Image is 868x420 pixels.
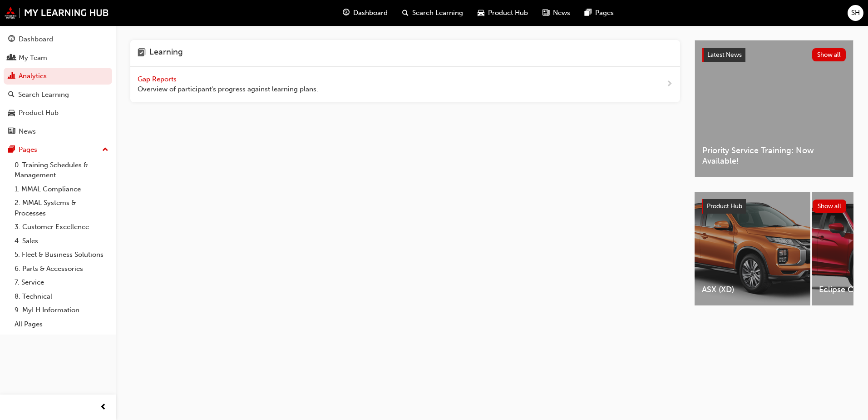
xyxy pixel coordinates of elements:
a: Search Learning [4,86,112,103]
span: guage-icon [8,35,15,44]
a: search-iconSearch Learning [395,4,470,22]
span: search-icon [8,91,15,99]
span: Pages [595,8,614,18]
span: guage-icon [343,7,350,19]
a: news-iconNews [535,4,577,22]
span: car-icon [478,7,484,19]
span: next-icon [666,79,673,90]
a: 4. Sales [11,234,112,248]
a: Product Hub [4,105,112,121]
div: Dashboard [19,34,53,45]
span: car-icon [8,109,15,117]
span: pages-icon [585,7,592,19]
span: news-icon [542,7,549,19]
a: Dashboard [4,31,112,48]
span: chart-icon [8,72,15,80]
span: Gap Reports [138,75,178,83]
button: Pages [4,141,112,158]
a: 3. Customer Excellence [11,220,112,234]
div: Product Hub [19,108,59,118]
h4: Learning [149,47,183,59]
button: Show all [813,200,847,213]
span: Product Hub [707,202,742,210]
a: Latest NewsShow all [702,48,846,62]
a: guage-iconDashboard [335,4,395,22]
span: Latest News [707,51,742,59]
span: Product Hub [488,8,528,18]
div: My Team [19,53,47,63]
a: 5. Fleet & Business Solutions [11,248,112,262]
span: search-icon [402,7,409,19]
span: News [553,8,570,18]
a: All Pages [11,317,112,331]
a: car-iconProduct Hub [470,4,535,22]
a: 8. Technical [11,290,112,304]
span: pages-icon [8,146,15,154]
span: ASX (XD) [702,285,803,295]
span: Overview of participant's progress against learning plans. [138,84,318,95]
span: news-icon [8,128,15,136]
div: Search Learning [18,90,69,100]
a: 9. MyLH Information [11,303,112,317]
span: people-icon [8,54,15,62]
div: News [19,126,36,137]
button: DashboardMy TeamAnalyticsSearch LearningProduct HubNews [4,29,112,141]
span: up-icon [102,144,108,156]
div: Pages [19,145,37,155]
span: Search Learning [412,8,463,18]
a: 6. Parts & Accessories [11,262,112,276]
span: SH [851,8,860,18]
a: Product HubShow all [702,199,846,214]
button: Show all [812,48,846,61]
a: 0. Training Schedules & Management [11,158,112,182]
a: 1. MMAL Compliance [11,182,112,196]
a: My Team [4,50,112,66]
span: learning-icon [138,47,146,59]
a: News [4,123,112,140]
a: ASX (XD) [695,192,810,305]
a: Latest NewsShow allPriority Service Training: Now Available! [695,40,853,177]
span: prev-icon [100,402,107,413]
a: pages-iconPages [577,4,621,22]
span: Priority Service Training: Now Available! [702,145,846,166]
a: Analytics [4,68,112,85]
a: 2. MMAL Systems & Processes [11,196,112,220]
button: SH [848,5,863,21]
a: Gap Reports Overview of participant's progress against learning plans.next-icon [130,67,680,102]
span: Dashboard [353,8,388,18]
img: mmal [5,7,109,19]
a: 7. Service [11,275,112,290]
